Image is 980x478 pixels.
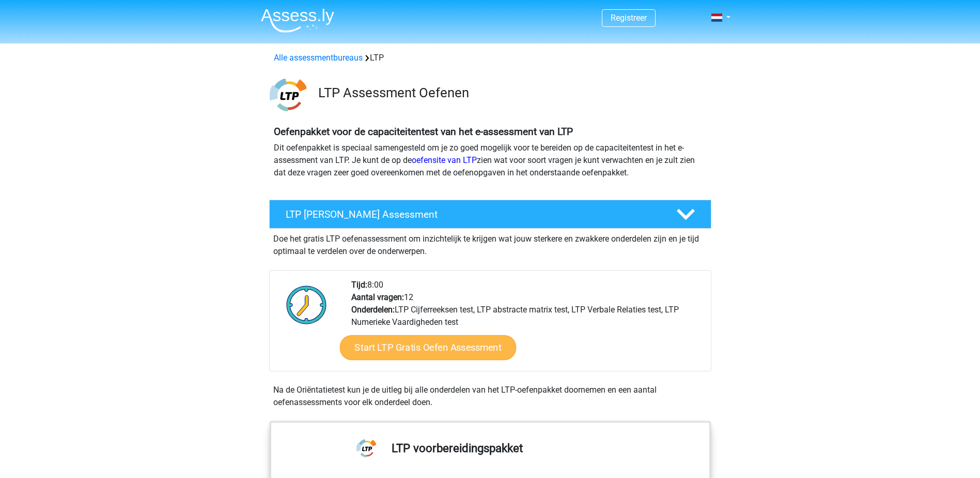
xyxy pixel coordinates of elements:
b: Onderdelen: [351,305,395,315]
div: LTP [270,52,711,64]
img: ltp.png [270,77,306,113]
a: LTP [PERSON_NAME] Assessment [265,200,715,229]
div: 8:00 12 LTP Cijferreeksen test, LTP abstracte matrix test, LTP Verbale Relaties test, LTP Numerie... [344,279,710,371]
b: Oefenpakket voor de capaciteitentest van het e-assessment van LTP [274,126,573,138]
a: Registreer [611,13,647,23]
h3: LTP Assessment Oefenen [318,85,703,101]
a: Start LTP Gratis Oefen Assessment [339,335,516,360]
h4: LTP [PERSON_NAME] Assessment [286,208,660,220]
div: Doe het gratis LTP oefenassessment om inzichtelijk te krijgen wat jouw sterkere en zwakkere onder... [269,229,711,258]
img: Klok [281,279,333,331]
a: oefensite van LTP [412,155,477,165]
div: Na de Oriëntatietest kun je de uitleg bij alle onderdelen van het LTP-oefenpakket doornemen en ee... [269,384,711,409]
a: Alle assessmentbureaus [274,53,363,63]
img: Assessly [261,8,334,33]
p: Dit oefenpakket is speciaal samengesteld om je zo goed mogelijk voor te bereiden op de capaciteit... [274,142,707,179]
b: Tijd: [351,280,367,290]
b: Aantal vragen: [351,292,404,302]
